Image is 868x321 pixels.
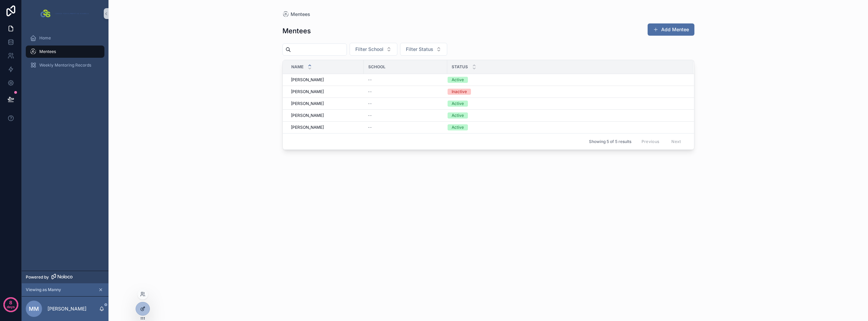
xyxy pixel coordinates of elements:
div: Active [452,77,464,83]
a: Mentees [26,46,104,58]
h1: Mentees [282,26,311,36]
span: MM [29,305,39,313]
span: -- [368,101,372,106]
span: School [368,64,386,70]
a: Powered by [22,271,108,283]
span: [PERSON_NAME] [291,113,324,118]
span: Showing 5 of 5 results [589,139,631,144]
a: Mentees [282,11,310,18]
span: -- [368,89,372,94]
a: [PERSON_NAME] [291,125,360,130]
span: Home [39,35,51,41]
span: [PERSON_NAME] [291,89,324,94]
span: Mentees [39,49,56,54]
p: days [7,302,15,311]
a: -- [368,77,443,83]
span: Filter Status [406,46,433,53]
span: [PERSON_NAME] [291,77,324,83]
div: Active [452,124,464,130]
span: Status [452,64,468,70]
a: Active [448,77,685,83]
span: Mentees [291,11,310,18]
span: [PERSON_NAME] [291,101,324,106]
p: 8 [9,299,12,306]
a: [PERSON_NAME] [291,101,360,106]
span: Filter School [355,46,383,53]
a: [PERSON_NAME] [291,89,360,94]
span: -- [368,113,372,118]
img: App logo [39,8,91,19]
button: Select Button [400,43,447,56]
p: [PERSON_NAME] [47,305,86,312]
button: Select Button [350,43,397,56]
div: Inactive [452,89,467,95]
a: Active [448,101,685,107]
a: Home [26,32,104,44]
a: -- [368,101,443,106]
a: Active [448,124,685,130]
a: [PERSON_NAME] [291,113,360,118]
button: Add Mentee [648,23,694,36]
a: -- [368,113,443,118]
a: -- [368,125,443,130]
span: Weekly Mentoring Records [39,63,91,68]
span: Viewing as Manny [26,287,61,292]
span: Name [291,64,303,70]
div: Active [452,112,464,119]
div: scrollable content [22,27,108,80]
span: -- [368,77,372,83]
a: Weekly Mentoring Records [26,59,104,71]
span: [PERSON_NAME] [291,125,324,130]
a: Active [448,112,685,119]
span: Powered by [26,274,49,280]
a: -- [368,89,443,94]
span: -- [368,125,372,130]
div: Active [452,101,464,107]
a: Inactive [448,89,685,95]
a: [PERSON_NAME] [291,77,360,83]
